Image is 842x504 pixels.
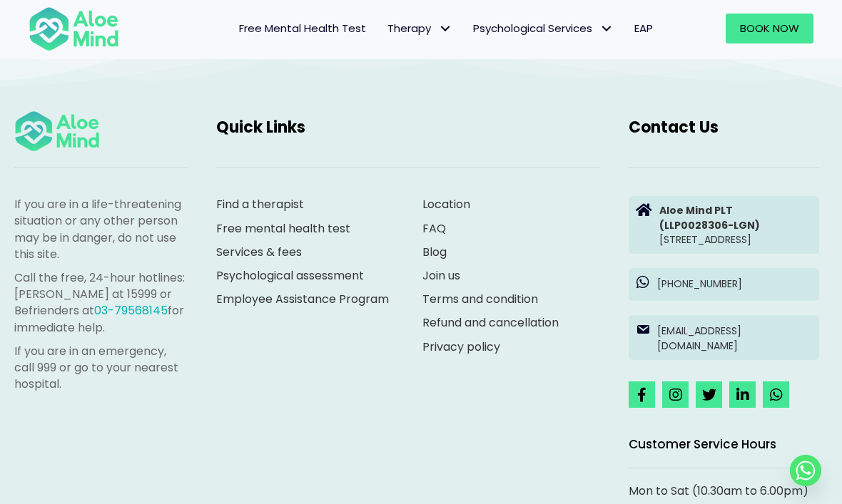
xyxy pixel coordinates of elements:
[422,291,538,307] a: Terms and condition
[216,291,389,307] a: Employee Assistance Program
[228,14,377,43] a: Free Mental Health Test
[94,302,168,319] a: 03-79568145
[14,110,100,153] img: Aloe mind Logo
[29,6,119,51] img: Aloe mind Logo
[629,436,776,453] span: Customer Service Hours
[659,203,812,247] p: [STREET_ADDRESS]
[629,268,819,301] a: [PHONE_NUMBER]
[422,244,447,260] a: Blog
[435,19,455,39] span: Therapy: submenu
[629,315,819,360] a: [EMAIL_ADDRESS][DOMAIN_NAME]
[473,21,613,36] span: Psychological Services
[216,244,302,260] a: Services & fees
[14,196,188,262] p: If you are in a life-threatening situation or any other person may be in danger, do not use this ...
[740,21,799,36] span: Book Now
[462,14,624,43] a: Psychological ServicesPsychological Services: submenu
[239,21,366,36] span: Free Mental Health Test
[726,14,813,43] a: Book Now
[14,343,188,393] p: If you are in an emergency, call 999 or go to your nearest hospital.
[657,324,812,353] p: [EMAIL_ADDRESS][DOMAIN_NAME]
[659,203,733,217] strong: Aloe Mind PLT
[216,220,350,237] a: Free mental health test
[629,196,819,254] a: Aloe Mind PLT(LLP0028306-LGN)[STREET_ADDRESS]
[216,267,364,284] a: Psychological assessment
[422,196,470,212] a: Location
[790,455,821,486] a: Whatsapp
[216,196,304,212] a: Find a therapist
[377,14,462,43] a: TherapyTherapy: submenu
[596,19,617,39] span: Psychological Services: submenu
[422,220,446,237] a: FAQ
[422,339,500,355] a: Privacy policy
[624,14,664,43] a: EAP
[216,116,305,138] span: Quick Links
[629,483,819,499] p: Mon to Sat (10.30am to 6.00pm)
[422,267,460,284] a: Join us
[634,21,653,36] span: EAP
[133,14,664,43] nav: Menu
[629,116,719,138] span: Contact Us
[659,218,760,232] strong: (LLP0028306-LGN)
[387,21,452,36] span: Therapy
[657,277,812,291] p: [PHONE_NUMBER]
[14,269,188,336] p: Call the free, 24-hour hotlines: [PERSON_NAME] at 15999 or Befrienders at for immediate help.
[422,314,559,331] a: Refund and cancellation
